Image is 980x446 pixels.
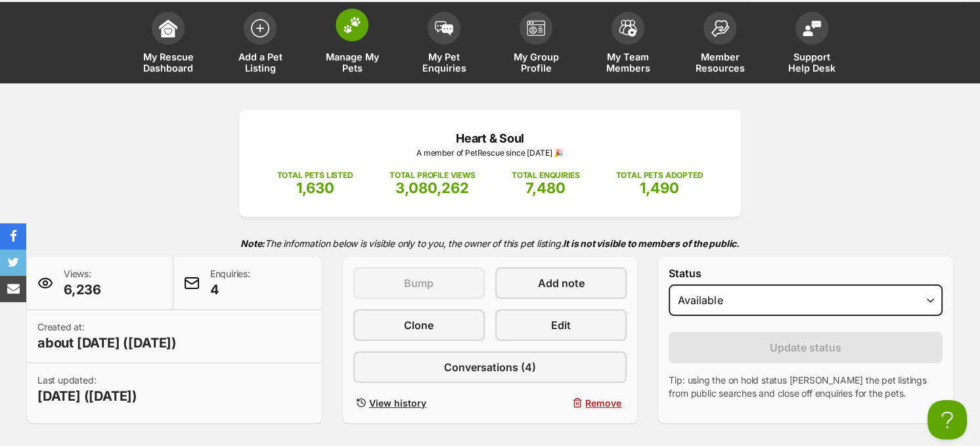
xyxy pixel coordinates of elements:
a: Conversations (4) [353,351,627,383]
span: Manage My Pets [323,51,382,74]
a: Manage My Pets [306,5,398,83]
a: My Pet Enquiries [398,5,490,83]
a: Add note [495,267,627,299]
p: TOTAL PROFILE VIEWS [390,169,476,181]
span: My Team Members [598,51,657,74]
a: My Group Profile [490,5,582,83]
img: manage-my-pets-icon-02211641906a0b7f246fdf0571729dbe1e7629f14944591b6c1af311fb30b64b.svg [343,16,361,33]
button: Remove [495,393,627,413]
span: 4 [210,280,250,299]
iframe: Help Scout Beacon - Open [927,400,967,439]
a: My Team Members [582,5,674,83]
strong: Note: [240,238,265,249]
span: Bump [404,275,434,291]
p: Views: [64,267,101,299]
p: A member of PetRescue since [DATE] 🎉 [259,147,721,159]
span: 6,236 [64,280,101,299]
p: Last updated: [37,374,137,405]
p: Enquiries: [210,267,250,299]
img: pet-enquiries-icon-7e3ad2cf08bfb03b45e93fb7055b45f3efa6380592205ae92323e6603595dc1f.svg [435,21,453,35]
span: 1,490 [640,179,679,196]
span: Add note [538,275,585,291]
span: about [DATE] ([DATE]) [37,334,177,352]
span: Conversations (4) [444,359,536,375]
img: team-members-icon-5396bd8760b3fe7c0b43da4ab00e1e3bb1a5d9ba89233759b79545d2d3fc5d0d.svg [619,20,637,37]
span: 3,080,262 [395,179,469,196]
span: View history [369,396,426,410]
span: My Group Profile [506,51,566,74]
img: dashboard-icon-eb2f2d2d3e046f16d808141f083e7271f6b2e854fb5c12c21221c1fb7104beca.svg [159,19,177,37]
button: Bump [353,267,485,299]
span: Edit [551,317,571,333]
span: Clone [404,317,434,333]
span: Update status [770,340,841,355]
a: Edit [495,309,627,341]
p: Created at: [37,321,177,352]
a: Add a Pet Listing [214,5,306,83]
img: add-pet-listing-icon-0afa8454b4691262ce3f59096e99ab1cd57d4a30225e0717b998d2c9b9846f56.svg [251,19,269,37]
a: Support Help Desk [766,5,858,83]
button: Update status [669,332,943,363]
strong: It is not visible to members of the public. [563,238,740,249]
img: help-desk-icon-fdf02630f3aa405de69fd3d07c3f3aa587a6932b1a1747fa1d2bba05be0121f9.svg [803,20,821,36]
span: Support Help Desk [782,51,841,74]
span: My Rescue Dashboard [139,51,198,74]
p: The information below is visible only to you, the owner of this pet listing. [27,230,953,257]
a: My Rescue Dashboard [122,5,214,83]
img: member-resources-icon-8e73f808a243e03378d46382f2149f9095a855e16c252ad45f914b54edf8863c.svg [711,20,729,37]
p: TOTAL ENQUIRIES [512,169,579,181]
p: Heart & Soul [259,129,721,147]
span: Member Resources [690,51,749,74]
a: Clone [353,309,485,341]
span: 1,630 [296,179,334,196]
span: Remove [585,396,621,410]
p: Tip: using the on hold status [PERSON_NAME] the pet listings from public searches and close off e... [669,374,943,400]
span: 7,480 [525,179,566,196]
span: [DATE] ([DATE]) [37,387,137,405]
span: Add a Pet Listing [231,51,290,74]
span: My Pet Enquiries [414,51,474,74]
a: Member Resources [674,5,766,83]
img: group-profile-icon-3fa3cf56718a62981997c0bc7e787c4b2cf8bcc04b72c1350f741eb67cf2f40e.svg [527,20,545,36]
p: TOTAL PETS ADOPTED [615,169,703,181]
p: TOTAL PETS LISTED [277,169,353,181]
a: View history [353,393,485,413]
label: Status [669,267,943,279]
